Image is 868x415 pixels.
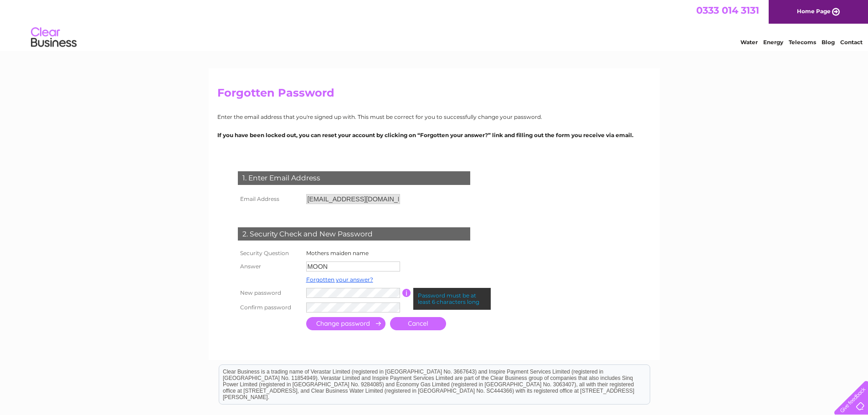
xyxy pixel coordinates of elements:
h2: Forgotten Password [217,87,651,104]
p: Enter the email address that you're signed up with. This must be correct for you to successfully ... [217,113,651,121]
a: Contact [840,39,863,46]
a: Water [740,39,758,46]
th: Email Address [236,192,304,206]
a: Energy [763,39,783,46]
label: Mothers maiden name [306,250,369,256]
div: Password must be at least 6 characters long [413,288,491,310]
a: Telecoms [789,39,816,46]
a: Forgotten your answer? [306,276,373,283]
a: Cancel [390,317,446,330]
th: New password [236,286,304,300]
input: Information [402,289,411,297]
input: Submit [306,317,385,330]
div: Clear Business is a trading name of Verastar Limited (registered in [GEOGRAPHIC_DATA] No. 3667643... [219,5,650,44]
a: 0333 014 3131 [696,5,759,16]
th: Answer [236,259,304,274]
div: 2. Security Check and New Password [238,227,470,241]
div: 1. Enter Email Address [238,171,470,185]
p: If you have been locked out, you can reset your account by clicking on “Forgotten your answer?” l... [217,131,651,139]
img: logo.png [31,24,77,51]
th: Confirm password [236,300,304,315]
a: Blog [822,39,835,46]
th: Security Question [236,247,304,259]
